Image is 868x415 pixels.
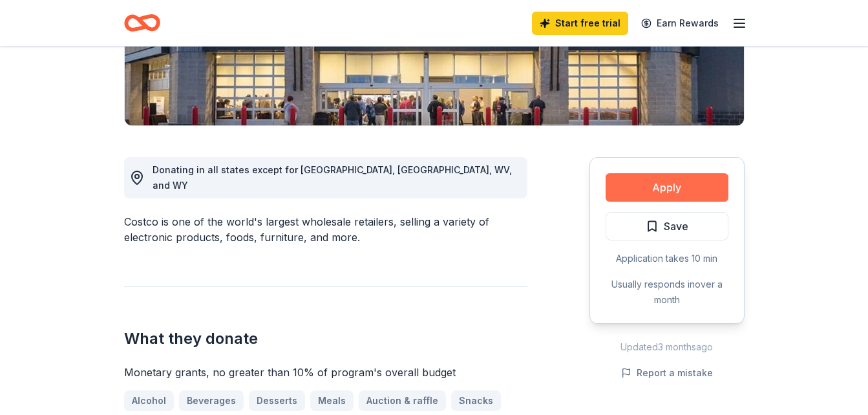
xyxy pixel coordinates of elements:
[606,173,728,202] button: Apply
[606,277,728,308] div: Usually responds in over a month
[633,12,726,35] a: Earn Rewards
[124,214,527,245] div: Costco is one of the world's largest wholesale retailers, selling a variety of electronic product...
[124,8,160,38] a: Home
[124,365,527,380] div: Monetary grants, no greater than 10% of program's overall budget
[606,212,728,240] button: Save
[606,251,728,266] div: Application takes 10 min
[532,12,628,35] a: Start free trial
[124,328,527,349] h2: What they donate
[153,164,512,191] span: Donating in all states except for [GEOGRAPHIC_DATA], [GEOGRAPHIC_DATA], WV, and WY
[589,339,745,355] div: Updated 3 months ago
[621,365,713,381] button: Report a mistake
[664,218,688,235] span: Save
